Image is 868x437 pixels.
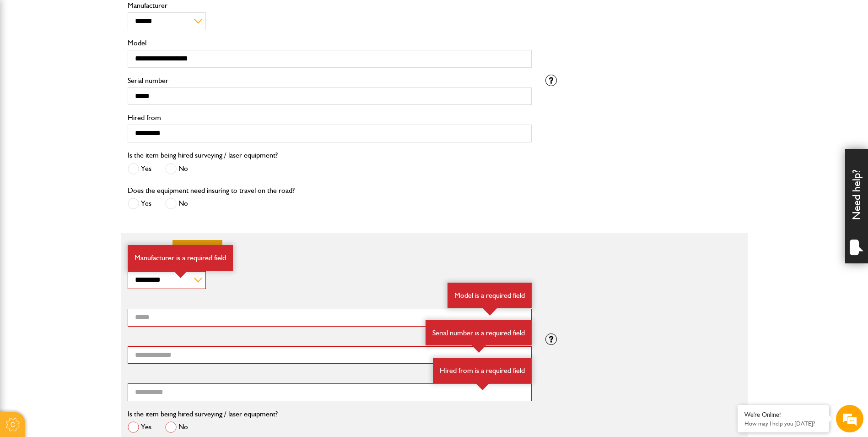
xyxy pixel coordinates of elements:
[483,308,497,316] img: error-box-arrow.svg
[128,2,532,9] label: Manufacturer
[472,345,486,353] img: error-box-arrow.svg
[447,283,532,308] div: Model is a required field
[128,163,151,175] label: Yes
[128,240,532,255] p: Equipment
[128,198,151,209] label: Yes
[433,358,532,383] div: Hired from is a required field
[165,198,188,209] label: No
[128,410,278,418] label: Is the item being hired surveying / laser equipment?
[128,245,233,271] div: Manufacturer is a required field
[128,152,278,159] label: Is the item being hired surveying / laser equipment?
[128,187,295,194] label: Does the equipment need insuring to travel on the road?
[12,166,167,274] textarea: Type your message and hit 'Enter'
[163,243,167,252] span: 2
[128,39,532,47] label: Model
[12,112,167,132] input: Enter your email address
[744,420,822,427] p: How may I help you today?
[475,383,490,390] img: error-box-arrow.svg
[165,421,188,433] label: No
[173,240,222,255] button: Delete
[12,139,167,159] input: Enter your phone number
[128,261,532,268] label: Manufacturer
[128,421,151,433] label: Yes
[165,163,188,175] label: No
[744,411,822,419] div: We're Online!
[426,320,532,346] div: Serial number is a required field
[173,271,188,278] img: error-box-arrow.svg
[124,282,166,295] em: Start Chat
[128,77,532,84] label: Serial number
[12,85,167,105] input: Enter your last name
[128,114,532,121] label: Hired from
[48,51,154,63] div: Chat with us now
[16,51,38,64] img: d_20077148190_company_1631870298795_20077148190
[845,149,868,263] div: Need help?
[150,5,172,27] div: Minimize live chat window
